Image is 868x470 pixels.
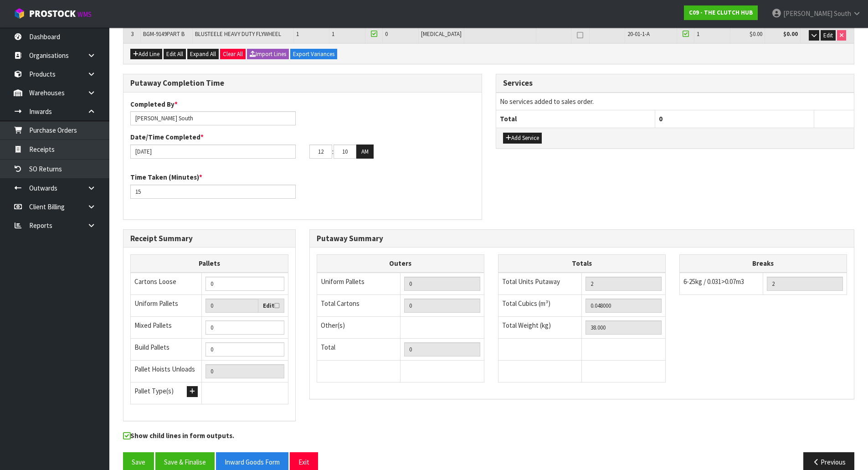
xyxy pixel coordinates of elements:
label: Edit [263,301,279,310]
input: Manual [205,277,284,291]
button: Expand All [187,49,219,60]
label: Date/Time Completed [130,132,204,142]
th: Pallets [131,255,288,273]
input: TOTAL PACKS [404,342,480,356]
button: Add Service [503,133,542,144]
h3: Putaway Summary [317,234,847,243]
span: 1 [697,30,699,38]
button: Edit [821,30,836,41]
button: AM [356,145,374,159]
h3: Services [503,79,847,88]
button: Clear All [220,49,246,60]
input: Date/Time completed [130,145,296,159]
input: Manual [205,320,284,335]
span: [MEDICAL_DATA] [421,30,462,38]
input: UNIFORM P LINES [404,277,480,291]
span: 1 [332,30,334,38]
label: Show child lines in form outputs. [123,431,234,443]
th: Breaks [679,255,847,273]
td: Cartons Loose [131,273,202,295]
span: BGM-9149PART B [143,30,185,38]
td: Total Weight (kg) [498,316,582,338]
h3: Putaway Completion Time [130,79,475,88]
img: cube-alt.png [14,8,25,19]
td: Other(s) [317,316,401,338]
th: Total [496,110,655,128]
td: No services added to sales order. [496,93,854,110]
input: OUTERS TOTAL = CTN [404,299,480,313]
td: Uniform Pallets [131,294,202,317]
span: ProStock [29,8,76,20]
span: [PERSON_NAME] [783,9,832,18]
td: Mixed Pallets [131,317,202,339]
input: UNIFORM P + MIXED P + BUILD P [205,364,284,378]
small: WMS [77,10,92,19]
span: 20-01-1-A [627,30,650,38]
td: Total Cubics (m³) [498,294,582,316]
td: Total Cartons [317,294,401,316]
span: $0.00 [750,30,762,38]
span: 0 [659,114,663,123]
span: Expand All [190,50,216,58]
strong: C09 - THE CLUTCH HUB [689,9,753,16]
h3: Receipt Summary [130,234,288,243]
input: MM [334,145,356,159]
a: C09 - THE CLUTCH HUB [684,5,758,20]
span: 6-25kg / 0.031>0.07m3 [683,277,744,286]
th: Outers [317,255,484,273]
span: Edit [823,31,833,39]
td: Total [317,338,401,360]
span: 0 [385,30,388,38]
label: Time Taken (Minutes) [130,172,202,182]
input: Manual [205,342,284,356]
button: Import Lines [247,49,289,60]
input: HH [309,145,332,159]
label: Completed By [130,99,178,109]
span: BLUSTEELE HEAVY DUTY FLYWHEEL [195,30,281,38]
td: Build Pallets [131,339,202,361]
td: : [332,145,334,159]
span: 3 [131,30,134,38]
button: Add Line [130,49,162,60]
strong: $0.00 [783,30,798,38]
td: Total Units Putaway [498,273,582,295]
td: Uniform Pallets [317,273,401,295]
button: Edit All [164,49,186,60]
td: Pallet Hoists Unloads [131,361,202,382]
input: Uniform Pallets [205,299,258,313]
span: South [834,9,851,18]
input: Time Taken [130,185,296,199]
th: Totals [498,255,665,273]
span: 1 [296,30,299,38]
td: Pallet Type(s) [131,382,202,404]
button: Export Variances [290,49,337,60]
